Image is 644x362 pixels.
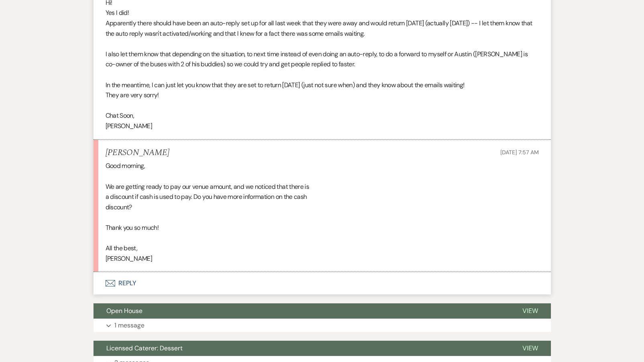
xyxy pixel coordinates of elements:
button: View [510,303,551,319]
span: View [522,307,538,315]
button: View [510,341,551,356]
button: Licensed Caterer: Dessert [93,341,510,356]
p: 1 message [114,320,144,331]
span: View [522,344,538,352]
span: Licensed Caterer: Dessert [106,344,183,352]
p: In the meantime, I can just let you know that they are set to return [DATE] (just not sure when) ... [106,80,539,90]
button: Open House [93,303,510,319]
h5: [PERSON_NAME] [106,148,169,158]
button: Reply [93,272,551,295]
span: [DATE] 7:57 AM [500,149,538,156]
p: Yes I did! [106,8,539,18]
p: I also let them know that depending on the situation, to next time instead of even doing an auto-... [106,49,539,70]
p: Apparently there should have been an auto-reply set up for all last week that they were away and ... [106,18,539,39]
div: Good morning, We are getting ready to pay our venue amount, and we noticed that there is a discou... [106,161,539,264]
p: Chat Soon, [106,110,539,121]
p: [PERSON_NAME] [106,121,539,131]
button: 1 message [93,319,551,332]
span: Open House [106,307,142,315]
p: They are very sorry! [106,90,539,100]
